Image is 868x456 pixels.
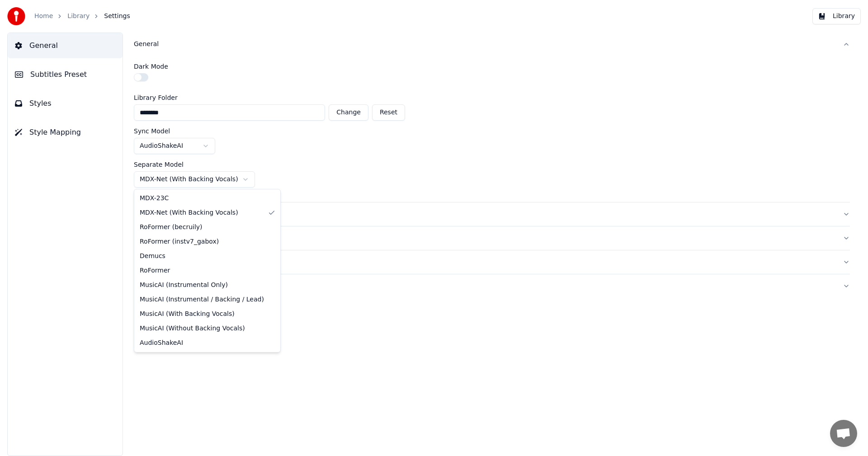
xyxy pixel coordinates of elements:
[140,281,228,290] span: MusicAI (Instrumental Only)
[140,237,219,246] span: RoFormer (instv7_gabox)
[140,295,264,304] span: MusicAI (Instrumental / Backing / Lead)
[140,223,203,232] span: RoFormer (becruily)
[140,208,238,217] span: MDX-Net (With Backing Vocals)
[140,338,183,348] span: AudioShakeAI
[140,252,165,261] span: Demucs
[140,310,235,319] span: MusicAI (With Backing Vocals)
[140,266,170,275] span: RoFormer
[140,324,245,333] span: MusicAI (Without Backing Vocals)
[140,194,169,203] span: MDX-23C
